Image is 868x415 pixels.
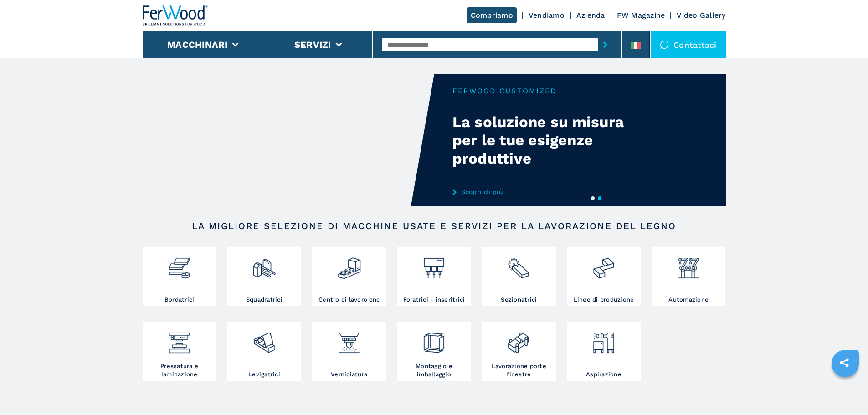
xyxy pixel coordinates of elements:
[660,40,669,49] img: Contattaci
[397,322,471,381] a: Montaggio e imballaggio
[294,39,331,50] button: Servizi
[399,362,468,379] h3: Montaggio e imballaggio
[617,11,665,20] a: FW Magazine
[467,7,517,23] a: Compriamo
[422,249,446,280] img: foratrici_inseritrici_2.png
[677,11,725,20] a: Video Gallery
[668,296,709,304] h3: Automazione
[403,296,465,304] h3: Foratrici - inseritrici
[167,324,191,355] img: pressa-strettoia.png
[227,322,301,381] a: Levigatrici
[677,249,701,280] img: automazione.png
[482,322,556,381] a: Lavorazione porte finestre
[507,249,531,280] img: sezionatrici_2.png
[591,249,616,280] img: linee_di_produzione_2.png
[829,374,861,408] iframe: Chat
[397,247,471,306] a: Foratrici - inseritrici
[312,247,386,306] a: Centro di lavoro cnc
[331,370,367,379] h3: Verniciatura
[318,296,380,304] h3: Centro di lavoro cnc
[574,296,634,304] h3: Linee di produzione
[452,188,631,195] a: Scopri di più
[337,324,361,355] img: verniciatura_1.png
[248,370,280,379] h3: Levigatrici
[252,249,276,280] img: squadratrici_2.png
[576,11,605,20] a: Azienda
[172,220,697,231] h2: LA MIGLIORE SELEZIONE DI MACCHINE USATE E SERVIZI PER LA LAVORAZIONE DEL LEGNO
[312,322,386,381] a: Verniciatura
[164,296,195,304] h3: Bordatrici
[422,324,446,355] img: montaggio_imballaggio_2.png
[167,39,228,50] button: Macchinari
[501,296,537,304] h3: Sezionatrici
[652,247,725,306] a: Automazione
[167,249,191,280] img: bordatrici_1.png
[598,34,612,55] button: submit-button
[529,11,565,20] a: Vendiamo
[591,196,595,200] button: 1
[484,362,554,379] h3: Lavorazione porte finestre
[227,247,301,306] a: Squadratrici
[591,324,616,355] img: aspirazione_1.png
[567,322,641,381] a: Aspirazione
[143,5,208,26] img: Ferwood
[482,247,556,306] a: Sezionatrici
[651,31,726,58] div: Contattaci
[586,370,621,379] h3: Aspirazione
[598,196,601,200] button: 2
[143,247,216,306] a: Bordatrici
[567,247,641,306] a: Linee di produzione
[833,351,856,374] a: sharethis
[143,322,216,381] a: Pressatura e laminazione
[337,249,361,280] img: centro_di_lavoro_cnc_2.png
[246,296,282,304] h3: Squadratrici
[507,324,531,355] img: lavorazione_porte_finestre_2.png
[143,74,434,206] video: Your browser does not support the video tag.
[252,324,276,355] img: levigatrici_2.png
[145,362,214,379] h3: Pressatura e laminazione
